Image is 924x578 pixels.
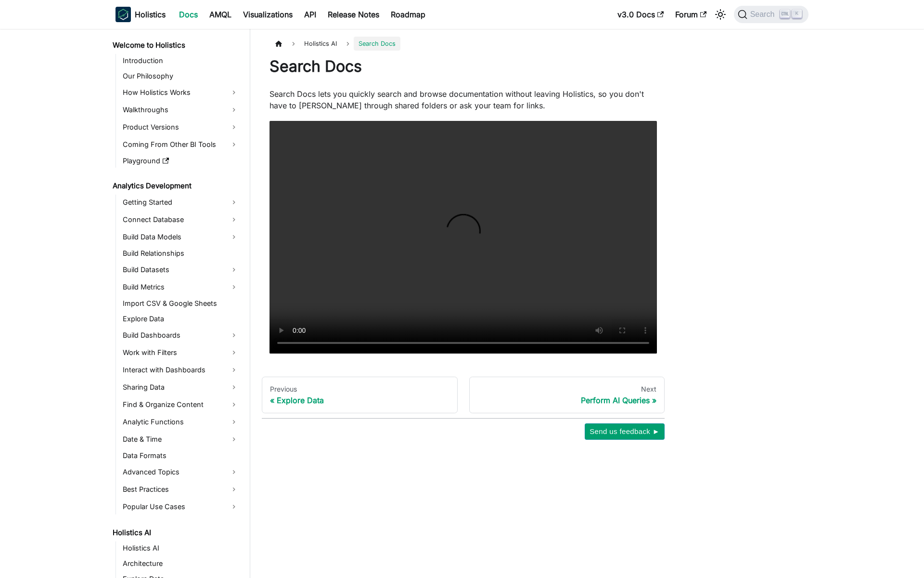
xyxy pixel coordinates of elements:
a: Docs [173,7,204,22]
a: Home page [269,37,288,51]
div: Explore Data [270,395,449,405]
a: Popular Use Cases [120,499,242,514]
button: Search (Ctrl+K) [734,6,808,23]
img: Holistics [115,7,131,22]
a: Coming From Other BI Tools [120,137,242,152]
a: Interact with Dashboards [120,362,242,378]
nav: Docs sidebar [106,29,250,578]
a: Build Datasets [120,262,242,277]
a: How Holistics Works [120,85,242,100]
nav: Docs pages [262,377,665,413]
a: Welcome to Holistics [110,39,242,52]
a: Build Dashboards [120,328,242,343]
button: Switch between dark and light mode (currently light mode) [713,7,728,22]
a: Sharing Data [120,380,242,395]
a: Release Notes [322,7,385,22]
a: Build Data Models [120,229,242,245]
button: Send us feedback ► [585,423,665,440]
a: Holistics AI [120,541,242,555]
span: Search [747,10,781,19]
a: Getting Started [120,195,242,210]
a: Roadmap [385,7,431,22]
a: Analytic Functions [120,414,242,430]
a: Import CSV & Google Sheets [120,297,242,310]
a: Find & Organize Content [120,397,242,412]
div: Perform AI Queries [477,395,657,405]
a: NextPerform AI Queries [469,377,665,413]
a: AMQL [204,7,237,22]
a: Analytics Development [110,179,242,193]
a: Product Versions [120,119,242,135]
a: HolisticsHolistics [115,7,166,22]
h1: Search Docs [269,57,657,76]
a: Build Relationships [120,247,242,260]
a: API [298,7,322,22]
a: PreviousExplore Data [262,377,458,413]
nav: Breadcrumbs [269,37,657,51]
a: Work with Filters [120,345,242,360]
a: Playground [120,154,242,168]
a: Our Philosophy [120,69,242,83]
a: v3.0 Docs [612,7,669,22]
a: Advanced Topics [120,464,242,480]
div: Next [477,385,657,394]
span: Holistics AI [299,37,342,51]
a: Build Metrics [120,279,242,295]
div: Previous [270,385,449,394]
kbd: K [792,10,802,18]
a: Forum [669,7,712,22]
a: Date & Time [120,432,242,447]
a: Connect Database [120,212,242,227]
video: Your browser does not support embedding video, but you can . [269,121,657,354]
span: Send us feedback ► [590,425,660,438]
a: Architecture [120,557,242,570]
a: Data Formats [120,449,242,462]
a: Explore Data [120,312,242,326]
a: Holistics AI [110,526,242,539]
a: Introduction [120,54,242,67]
a: Visualizations [237,7,298,22]
a: Best Practices [120,482,242,497]
b: Holistics [135,9,166,20]
p: Search Docs lets you quickly search and browse documentation without leaving Holistics, so you do... [269,88,657,111]
span: Search Docs [354,37,400,51]
a: Walkthroughs [120,102,242,118]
